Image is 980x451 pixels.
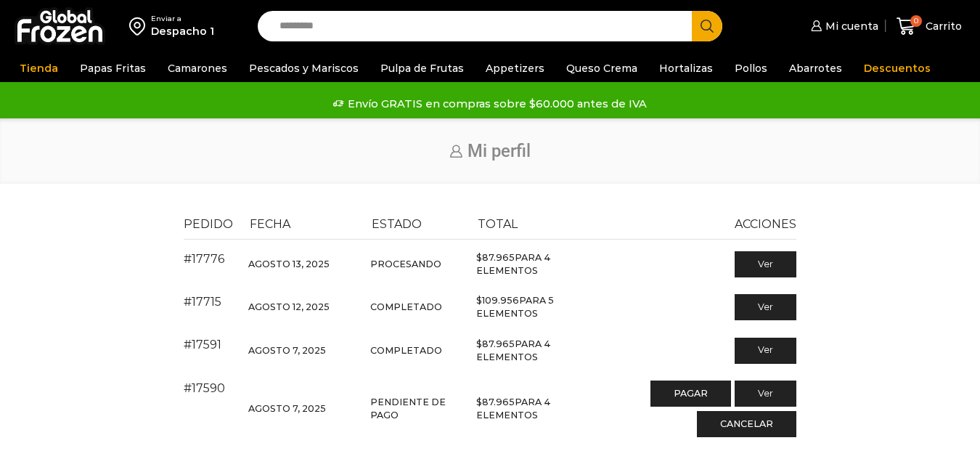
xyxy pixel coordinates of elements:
span: $ [476,252,482,263]
time: Agosto 12, 2025 [248,301,330,312]
img: address-field-icon.svg [129,14,151,38]
a: Ver número del pedido 17776 [184,252,224,266]
a: Pescados y Mariscos [242,54,366,82]
span: Mi perfil [467,141,531,161]
a: Ver número del pedido 17590 [184,381,225,395]
a: Hortalizas [652,54,720,82]
span: Total [478,217,518,231]
td: para 5 elementos [470,286,597,329]
td: para 4 elementos [470,372,597,445]
a: Pulpa de Frutas [373,54,471,82]
div: Enviar a [151,14,214,24]
span: Estado [372,217,422,231]
span: 87.965 [476,252,515,263]
button: Search button [692,11,722,41]
span: Carrito [922,19,962,33]
span: $ [476,397,482,407]
td: Completado [364,286,470,329]
time: Agosto 7, 2025 [248,403,326,414]
a: Mi cuenta [807,12,878,41]
td: para 4 elementos [470,240,597,286]
a: Pollos [727,54,775,82]
span: 109.956 [476,295,519,306]
a: Abarrotes [782,54,849,82]
div: Despacho 1 [151,24,214,38]
time: Agosto 13, 2025 [248,259,330,269]
td: Completado [364,329,470,372]
span: Pedido [184,217,233,231]
span: 87.965 [476,338,515,349]
a: Tienda [12,54,65,82]
span: Mi cuenta [822,19,878,33]
a: Ver [735,381,796,407]
a: Ver [735,294,796,320]
a: Ver [735,338,796,364]
a: Queso Crema [559,54,645,82]
a: Ver [735,251,796,277]
a: Ver número del pedido 17715 [184,295,221,309]
a: 0 Carrito [893,9,965,44]
time: Agosto 7, 2025 [248,345,326,356]
a: Camarones [160,54,234,82]
td: para 4 elementos [470,329,597,372]
a: Ver número del pedido 17591 [184,338,221,352]
a: Papas Fritas [73,54,153,82]
a: Appetizers [478,54,552,82]
span: 87.965 [476,397,515,407]
span: $ [476,295,482,306]
a: Pagar [650,381,731,407]
span: Acciones [735,217,796,231]
a: Cancelar [697,411,796,437]
span: 0 [910,15,922,27]
td: Procesando [364,240,470,286]
a: Descuentos [857,54,938,82]
span: Fecha [250,217,290,231]
td: Pendiente de pago [364,372,470,445]
span: $ [476,338,482,349]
